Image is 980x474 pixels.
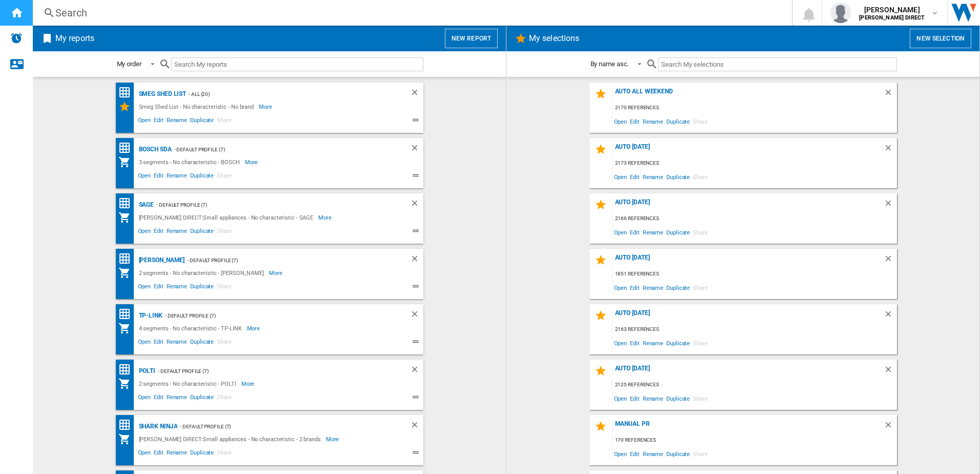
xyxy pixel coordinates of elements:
[612,143,884,157] div: AUTO [DATE]
[215,337,233,349] span: Share
[152,448,165,460] span: Edit
[410,199,423,211] div: Delete
[165,392,189,405] span: Rename
[410,365,423,378] div: Delete
[612,391,629,405] span: Open
[612,102,897,114] div: 2170 references
[612,254,884,268] div: AUTO [DATE]
[189,171,215,183] span: Duplicate
[136,211,319,224] div: [PERSON_NAME] DIRECT:Small appliances - No characteristic - SAGE
[612,379,897,391] div: 2125 references
[612,323,897,336] div: 2163 references
[136,309,162,322] div: TP-LINK
[665,447,691,461] span: Duplicate
[859,5,925,15] span: [PERSON_NAME]
[118,86,136,99] div: Price Ranking
[884,254,897,268] div: Delete
[136,199,154,211] div: SAGE
[612,447,629,461] span: Open
[118,101,136,113] div: My Selections
[155,365,389,378] div: - Default profile (7)
[118,267,136,279] div: My Assortment
[884,309,897,323] div: Delete
[612,336,629,350] span: Open
[215,115,233,128] span: Share
[445,29,498,48] button: New report
[612,225,629,239] span: Open
[665,170,691,184] span: Duplicate
[326,433,341,445] span: More
[152,171,165,183] span: Edit
[136,267,269,279] div: 2 segments - No characteristic - [PERSON_NAME]
[691,336,709,350] span: Share
[215,392,233,405] span: Share
[859,14,925,21] b: [PERSON_NAME] DIRECT
[628,170,641,184] span: Edit
[612,365,884,379] div: AUTO [DATE]
[641,281,665,294] span: Rename
[152,282,165,294] span: Edit
[165,226,189,239] span: Rename
[410,420,423,433] div: Delete
[612,212,897,225] div: 2166 references
[665,225,691,239] span: Duplicate
[612,268,897,281] div: 1851 references
[189,115,215,128] span: Duplicate
[171,57,423,71] input: Search My reports
[53,29,96,48] h2: My reports
[884,143,897,157] div: Delete
[136,156,245,168] div: 3 segments - No characteristic - BOSCH
[152,337,165,349] span: Edit
[136,433,326,445] div: [PERSON_NAME] DIRECT:Small appliances - No characteristic - 2 brands
[118,363,136,376] div: Price Ranking
[55,6,765,20] div: Search
[665,391,691,405] span: Duplicate
[628,225,641,239] span: Edit
[136,322,247,334] div: 4 segments - No characteristic - TP-LINK
[136,365,156,378] div: Polti
[177,420,389,433] div: - Default profile (7)
[189,337,215,349] span: Duplicate
[691,391,709,405] span: Share
[612,281,629,294] span: Open
[118,252,136,265] div: Price Ranking
[117,60,141,68] div: My order
[665,336,691,350] span: Duplicate
[259,101,274,113] span: More
[165,115,189,128] span: Rename
[165,171,189,183] span: Rename
[165,282,189,294] span: Rename
[612,309,884,323] div: AUTO [DATE]
[118,419,136,431] div: Price Ranking
[136,226,153,239] span: Open
[318,211,333,224] span: More
[527,29,581,48] h2: My selections
[136,420,178,433] div: Shark Ninja
[658,57,896,71] input: Search My selections
[884,365,897,379] div: Delete
[215,226,233,239] span: Share
[410,254,423,267] div: Delete
[154,199,389,211] div: - Default profile (7)
[136,254,185,267] div: [PERSON_NAME]
[189,392,215,405] span: Duplicate
[612,420,884,434] div: Manual PR
[136,88,187,101] div: Smeg Shed List
[136,337,153,349] span: Open
[162,309,390,322] div: - Default profile (7)
[641,336,665,350] span: Rename
[241,378,256,390] span: More
[136,143,172,156] div: BOSCH SDA
[118,156,136,168] div: My Assortment
[628,336,641,350] span: Edit
[136,171,153,183] span: Open
[136,448,153,460] span: Open
[215,282,233,294] span: Share
[641,391,665,405] span: Rename
[590,60,629,68] div: By name asc.
[152,115,165,128] span: Edit
[136,378,241,390] div: 2 segments - No characteristic - POLTI
[691,447,709,461] span: Share
[189,226,215,239] span: Duplicate
[691,170,709,184] span: Share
